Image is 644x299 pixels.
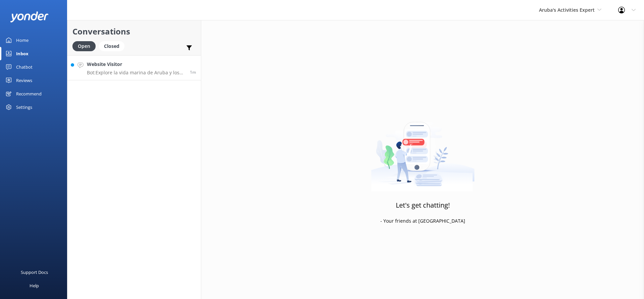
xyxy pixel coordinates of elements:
[99,41,124,51] div: Closed
[190,69,196,75] span: Sep 07 2025 04:35pm (UTC -04:00) America/Caracas
[72,41,96,51] div: Open
[87,70,185,76] p: Bot: Explore la vida marina de Aruba y los naufragios a bordo del Seaworld Explorer Glass Sided B...
[99,42,128,50] a: Closed
[371,108,475,192] img: artwork of a man stealing a conversation from at giant smartphone
[21,266,48,279] div: Support Docs
[539,7,595,13] span: Aruba's Activities Expert
[87,61,185,68] h4: Website Visitor
[16,33,29,47] div: Home
[396,200,450,211] h3: Let's get chatting!
[72,25,196,38] h2: Conversations
[380,217,465,225] p: - Your friends at [GEOGRAPHIC_DATA]
[10,11,49,22] img: yonder-white-logo.png
[30,279,39,292] div: Help
[72,42,99,50] a: Open
[16,100,32,114] div: Settings
[16,60,33,74] div: Chatbot
[16,47,29,60] div: Inbox
[16,87,42,100] div: Recommend
[16,74,32,87] div: Reviews
[67,55,201,80] a: Website VisitorBot:Explore la vida marina de Aruba y los naufragios a bordo del Seaworld Explorer...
